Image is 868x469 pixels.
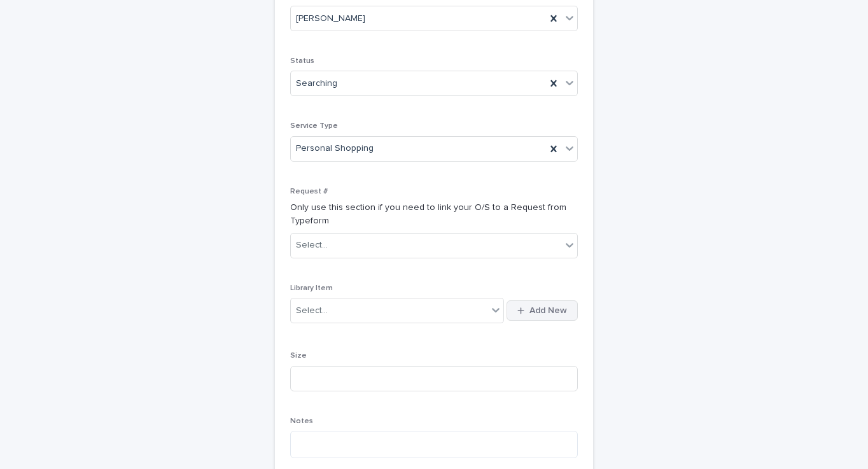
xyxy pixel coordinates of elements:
[296,142,374,155] span: Personal Shopping
[290,201,578,228] p: Only use this section if you need to link your O/S to a Request from Typeform
[290,188,328,195] span: Request #
[296,12,365,25] span: [PERSON_NAME]
[296,304,328,318] div: Select...
[529,306,567,315] span: Add New
[290,57,314,65] span: Status
[290,284,333,292] span: Library Item
[290,417,313,425] span: Notes
[507,300,578,321] button: Add New
[290,352,307,360] span: Size
[296,77,337,90] span: Searching
[296,239,328,252] div: Select...
[290,122,338,130] span: Service Type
